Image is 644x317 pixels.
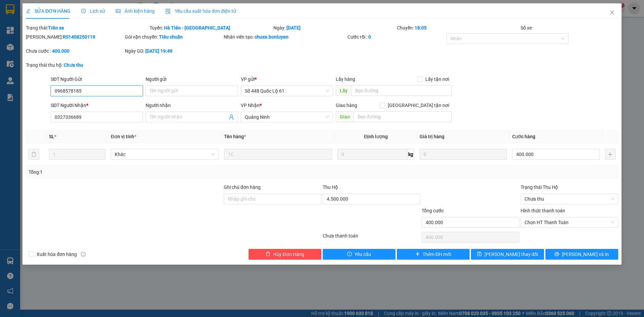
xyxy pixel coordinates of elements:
span: VP Nhận [241,103,260,108]
span: picture [116,9,120,13]
span: Chọn HT Thanh Toán [525,217,614,227]
div: Trạng thái: [25,24,149,32]
b: [DATE] [286,25,301,31]
span: user-add [229,114,234,120]
button: exclamation-circleYêu cầu [323,249,395,260]
div: Nhân viên tạo: [224,33,346,41]
b: Hà Tiên - [GEOGRAPHIC_DATA] [164,25,230,31]
span: plus [415,252,420,257]
div: Cước rồi : [347,33,445,41]
span: Yêu cầu xuất hóa đơn điện tử [165,8,236,14]
span: Xuất hóa đơn hàng [34,251,79,258]
span: Ảnh kiện hàng [116,8,155,14]
span: [PERSON_NAME] và In [562,251,609,258]
input: Dọc đường [351,85,452,96]
b: 400.000 [52,48,69,54]
b: chuxe.bonluyen [255,34,288,40]
span: Cước hàng [512,134,535,139]
div: [PERSON_NAME]: [26,33,123,41]
b: Tiêu chuẩn [159,34,183,40]
span: Chưa thu [525,194,614,204]
div: Tổng: 1 [29,168,249,176]
div: Ngày GD: [125,47,222,55]
b: RS1408250119 [63,34,95,40]
label: Hình thức thanh toán [521,208,565,213]
div: Chưa thanh toán [322,232,421,244]
span: Thêm ĐH mới [423,251,451,258]
span: close [609,10,615,15]
span: Lịch sử [81,8,105,14]
input: Ghi chú đơn hàng [224,194,321,204]
b: [DATE] 19:49 [145,48,172,54]
span: Yêu cầu [355,251,371,258]
span: Giá trị hàng [420,134,444,139]
span: Thu Hộ [323,184,338,190]
div: Trạng thái thu hộ: [26,61,148,69]
span: Giao [336,111,354,122]
button: Close [603,3,622,22]
b: 0 [368,34,371,40]
button: plus [605,149,615,160]
button: deleteHủy Đơn Hàng [249,249,321,260]
span: Tên hàng [224,134,246,139]
span: Số 448 Quốc Lộ 61 [245,86,329,96]
span: edit [26,9,31,13]
input: Dọc đường [354,111,452,122]
span: Khác [115,149,215,159]
button: plusThêm ĐH mới [397,249,470,260]
div: Chưa cước : [26,47,123,55]
div: Người gửi [146,75,238,83]
div: Trạng thái Thu Hộ [521,183,618,191]
input: VD: Bàn, Ghế [224,149,332,160]
button: printer[PERSON_NAME] và In [545,249,618,260]
b: 18:05 [415,25,427,31]
b: Trên xe [48,25,64,31]
span: SL [49,134,54,139]
div: Tuyến: [149,24,273,32]
span: [PERSON_NAME] thay đổi [484,251,538,258]
span: Lấy tận nơi [423,75,452,83]
span: info-circle [81,252,86,257]
div: SĐT Người Gửi [51,75,143,83]
span: SỬA ĐƠN HÀNG [26,8,70,14]
span: Định lượng [364,134,388,139]
span: save [477,252,482,257]
span: Lấy hàng [336,76,355,82]
span: clock-circle [81,9,86,13]
div: Gói vận chuyển: [125,33,222,41]
span: Quảng Ninh [245,112,329,122]
span: Hủy Đơn Hàng [273,251,304,258]
span: Giao hàng [336,103,357,108]
span: printer [554,252,559,257]
span: exclamation-circle [347,252,352,257]
div: Số xe: [520,24,619,32]
div: Người nhận [146,102,238,109]
label: Ghi chú đơn hàng [224,184,261,190]
button: delete [29,149,39,160]
input: 0 [420,149,507,160]
span: delete [266,252,270,257]
div: VP gửi [241,75,333,83]
img: icon [165,9,171,14]
span: [GEOGRAPHIC_DATA] tận nơi [385,102,452,109]
div: Ngày: [273,24,396,32]
div: SĐT Người Nhận [51,102,143,109]
span: Tổng cước [422,208,444,213]
b: Chưa thu [64,62,83,68]
span: Đơn vị tính [111,134,136,139]
span: kg [408,149,414,160]
span: Lấy [336,85,351,96]
div: Chuyến: [396,24,520,32]
button: save[PERSON_NAME] thay đổi [471,249,544,260]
